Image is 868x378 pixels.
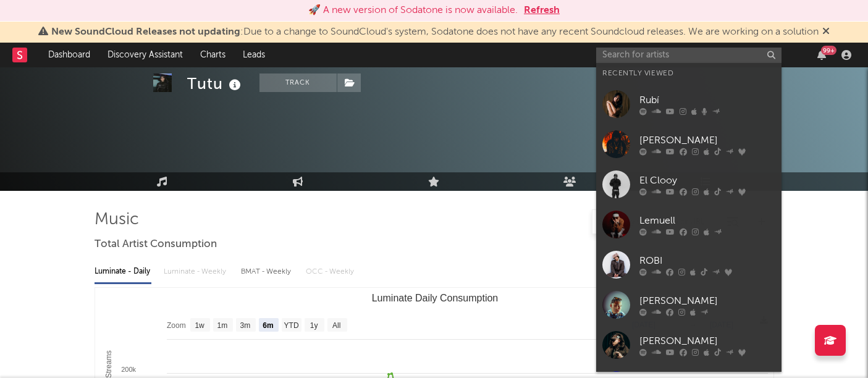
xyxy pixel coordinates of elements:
[99,43,192,67] a: Discovery Assistant
[596,84,782,124] a: Rubí
[639,294,775,309] div: [PERSON_NAME]
[596,285,782,325] a: [PERSON_NAME]
[195,321,204,330] text: 1w
[121,366,136,373] text: 200k
[40,43,99,67] a: Dashboard
[596,325,782,365] a: [PERSON_NAME]
[234,43,274,67] a: Leads
[284,321,298,330] text: YTD
[596,124,782,164] a: [PERSON_NAME]
[259,73,337,92] button: Track
[51,27,819,37] span: : Due to a change to SoundCloud's system, Sodatone does not have any recent Soundcloud releases. ...
[596,245,782,285] a: ROBI
[95,261,151,282] div: Luminate - Daily
[263,321,273,330] text: 6m
[167,321,186,330] text: Zoom
[822,27,830,37] span: Dismiss
[639,174,775,188] div: El Clooy
[817,50,826,60] button: 99+
[639,133,775,148] div: [PERSON_NAME]
[602,66,775,81] div: Recently Viewed
[217,321,227,330] text: 1m
[596,48,782,63] input: Search for artists
[596,204,782,245] a: Lemuell
[639,93,775,108] div: Rubí
[371,293,498,303] text: Luminate Daily Consumption
[310,321,318,330] text: 1y
[240,321,250,330] text: 3m
[639,214,775,229] div: Lemuell
[639,254,775,269] div: ROBI
[51,27,240,37] span: New SoundCloud Releases not updating
[821,46,836,55] div: 99 +
[192,43,234,67] a: Charts
[187,73,244,94] div: Tutu
[332,321,340,330] text: All
[308,3,518,18] div: 🚀 A new version of Sodatone is now available.
[596,164,782,204] a: El Clooy
[639,334,775,349] div: [PERSON_NAME]
[524,3,560,18] button: Refresh
[95,237,217,252] span: Total Artist Consumption
[241,261,293,282] div: BMAT - Weekly
[592,217,723,227] input: Search by song name or URL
